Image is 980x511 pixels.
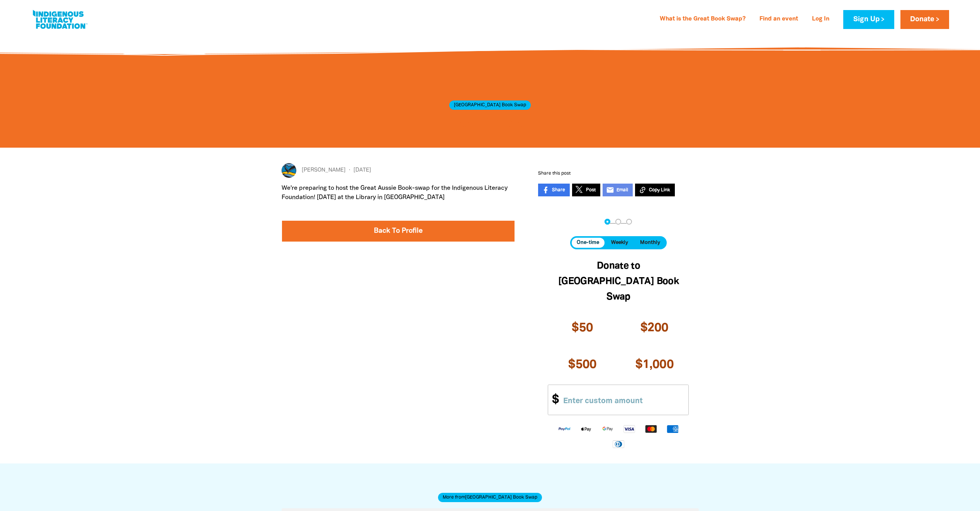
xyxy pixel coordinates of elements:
a: emailEmail [603,184,633,196]
span: $50 [572,322,593,334]
a: Donate [900,10,949,29]
span: Copy Link [649,187,670,194]
span: Share this post [538,171,571,175]
button: $500 [548,348,617,382]
button: $1,000 [620,348,689,382]
span: $1,000 [635,359,674,370]
span: $200 [640,322,669,334]
button: One-time [572,238,605,247]
span: Post [586,187,596,194]
a: Find an event [755,13,803,26]
span: More from [GEOGRAPHIC_DATA] Book Swap [438,493,542,502]
button: $50 [548,311,617,345]
input: Enter custom amount [557,385,688,415]
a: Back To Profile [282,221,515,242]
button: Copy Link [635,184,675,196]
p: We're preparing to host the Great Aussie Book-swap for the Indigenous Literacy Foundation! [DATE]... [282,184,515,202]
img: American Express logo [662,424,683,433]
span: [GEOGRAPHIC_DATA] Book Swap [449,100,531,110]
span: [DATE] [346,166,371,175]
a: Log In [807,13,834,26]
span: One-time [577,240,599,245]
span: $ [548,385,559,415]
button: $200 [620,311,689,345]
span: $500 [568,359,596,370]
i: email [606,186,614,194]
div: Available payment methods [548,418,689,454]
img: Google Pay logo [597,424,618,433]
a: Post [572,184,600,196]
a: Share [538,184,570,196]
a: Sign Up [843,10,894,29]
h2: Donate to [GEOGRAPHIC_DATA] Book Swap [548,259,689,305]
img: Visa logo [618,424,640,433]
a: What is the Great Book Swap? [655,13,750,26]
button: Weekly [606,238,634,247]
div: Donation frequency [570,236,667,249]
span: Email [617,187,628,194]
button: Monthly [635,238,665,247]
img: Diners Club logo [608,439,629,448]
button: Navigate to step 3 of 3 to enter your payment details [626,219,632,225]
img: Paypal logo [554,424,575,433]
span: First Timers... [442,117,537,131]
img: Mastercard logo [640,424,662,433]
button: Navigate to step 1 of 3 to enter your donation amount [605,219,610,225]
span: Weekly [611,240,628,245]
span: Share [552,187,565,194]
span: Monthly [640,240,660,245]
img: Apple Pay logo [575,424,597,433]
button: Navigate to step 2 of 3 to enter your details [615,219,621,225]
